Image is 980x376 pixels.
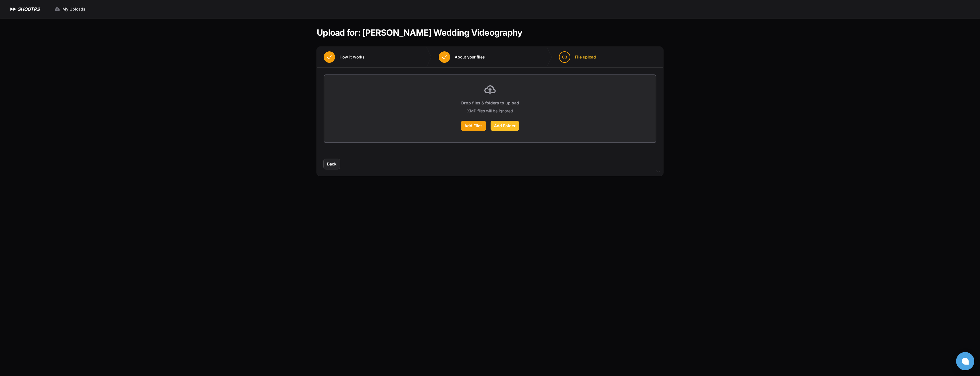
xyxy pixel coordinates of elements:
[562,54,567,60] span: 03
[656,168,660,175] div: v2
[455,54,485,60] span: About your files
[956,352,974,370] button: Open chat window
[491,121,519,131] label: Add Folder
[461,100,519,106] p: Drop files & folders to upload
[51,4,89,14] a: My Uploads
[340,54,365,60] span: How it works
[62,6,85,12] span: My Uploads
[324,159,340,169] button: Back
[575,54,596,60] span: File upload
[467,108,513,114] p: XMP files will be ignored
[9,6,40,13] a: SHOOTRS SHOOTRS
[461,121,486,131] label: Add Files
[317,47,371,67] button: How it works
[9,6,18,13] img: SHOOTRS
[432,47,492,67] button: About your files
[552,47,603,67] button: 03 File upload
[18,6,40,13] h1: SHOOTRS
[317,27,522,38] h1: Upload for: [PERSON_NAME] Wedding Videography
[327,161,336,167] span: Back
